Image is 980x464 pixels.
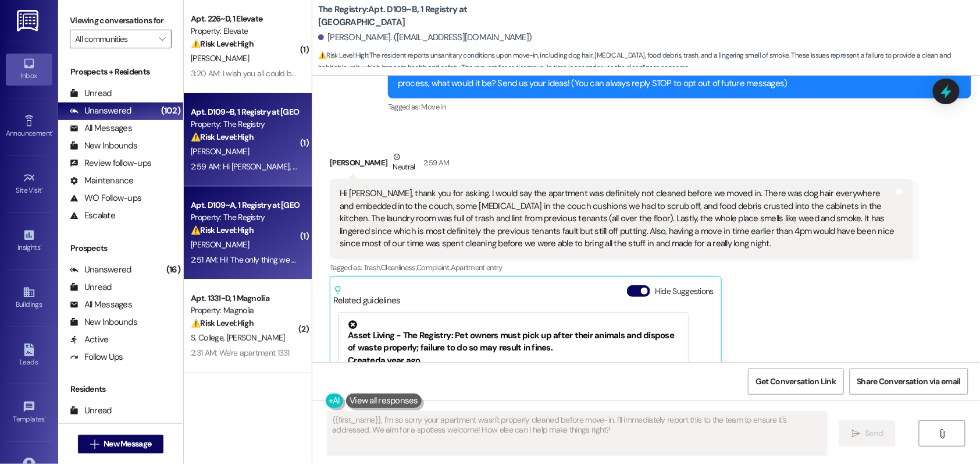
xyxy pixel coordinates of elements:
i:  [159,34,165,44]
div: Unread [70,405,112,417]
a: Templates • [6,397,52,428]
div: Hi [PERSON_NAME], thank you for asking. I would say the apartment was definitely not cleaned befo... [340,187,895,250]
div: Escalate [70,210,115,222]
div: Tagged as: [330,259,913,276]
a: Leads [6,340,52,371]
a: Site Visit • [6,168,52,200]
div: Created a year ago [348,355,679,367]
div: Asset Living - The Registry: Pet owners must pick up after their animals and dispose of waste pro... [348,320,679,355]
span: : The resident reports unsanitary conditions upon move-in, including dog hair, [MEDICAL_DATA], fo... [318,49,980,75]
a: Inbox [6,54,52,85]
label: Viewing conversations for [70,12,172,30]
input: All communities [75,30,153,48]
div: (102) [158,102,183,120]
div: Maintenance [70,175,134,187]
span: Send [865,427,883,440]
div: Hi Ava! We're so glad you chose The Registry! We would love to improve your move-in experience. I... [398,65,953,90]
div: [PERSON_NAME] [330,151,913,179]
div: Property: The Registry [191,118,298,130]
span: Apartment entry [451,263,503,272]
div: Tagged as: [388,98,971,115]
div: Apt. D109~A, 1 Registry at [GEOGRAPHIC_DATA] [191,199,298,211]
div: Unanswered [70,105,131,117]
div: Active [70,334,109,346]
a: Insights • [6,225,52,257]
span: [PERSON_NAME] [191,146,249,157]
img: ResiDesk Logo [17,10,41,31]
div: WO Follow-ups [70,192,141,204]
div: Unread [70,281,112,293]
div: Neutral [391,151,418,175]
span: Get Conversation Link [756,376,836,388]
a: Buildings [6,282,52,314]
button: Send [839,420,896,447]
strong: ⚠️ Risk Level: High [191,318,254,328]
i:  [90,440,99,449]
div: Prospects + Residents [58,66,183,78]
div: New Inbounds [70,140,137,152]
span: Complaint , [416,263,451,272]
div: (86) [161,419,183,437]
div: Unanswered [70,422,131,434]
span: S. College [191,332,227,343]
span: Cleanliness , [381,263,416,272]
span: [PERSON_NAME] [227,332,285,343]
div: Property: Elevate [191,25,298,37]
div: Unanswered [70,264,131,276]
strong: ⚠️ Risk Level: High [191,132,254,142]
span: • [42,185,44,193]
i:  [851,429,860,438]
div: Review follow-ups [70,157,151,169]
button: Get Conversation Link [748,369,843,395]
i:  [938,429,946,438]
div: Residents [58,383,183,395]
span: Trash , [364,263,381,272]
span: Share Conversation via email [857,376,961,388]
span: [PERSON_NAME] [191,239,249,250]
button: Share Conversation via email [850,369,968,395]
div: Prospects [58,242,183,254]
div: Apt. 226~D, 1 Elevate [191,13,298,25]
strong: ⚠️ Risk Level: High [191,38,254,49]
div: Follow Ups [70,351,123,363]
span: Move in [422,102,446,112]
div: New Inbounds [70,316,137,328]
div: Apt. 1331~D, 1 Magnolia [191,292,298,304]
div: Related guidelines [333,285,401,307]
div: 2:59 AM [420,157,449,169]
span: [PERSON_NAME] [191,53,249,63]
div: 2:31 AM: We're apartment 1331 [191,348,290,358]
span: • [45,413,47,422]
div: Property: Magnolia [191,304,298,317]
button: New Message [78,435,164,454]
span: • [40,242,42,250]
span: New Message [104,438,151,450]
strong: ⚠️ Risk Level: High [191,225,254,235]
div: All Messages [70,299,132,311]
div: (16) [163,261,183,279]
b: The Registry: Apt. D109~B, 1 Registry at [GEOGRAPHIC_DATA] [318,3,551,29]
div: Apt. D109~B, 1 Registry at [GEOGRAPHIC_DATA] [191,106,298,118]
div: Unread [70,87,112,100]
span: • [52,127,54,136]
div: All Messages [70,122,132,134]
label: Hide Suggestions [655,285,714,297]
textarea: {{first_name}}, I'm so sorry your apartment wasn't properly cleaned before move-in. I'll immediat... [327,412,827,455]
div: Property: The Registry [191,211,298,224]
strong: ⚠️ Risk Level: High [318,51,368,60]
div: [PERSON_NAME]. ([EMAIL_ADDRESS][DOMAIN_NAME]) [318,31,532,44]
